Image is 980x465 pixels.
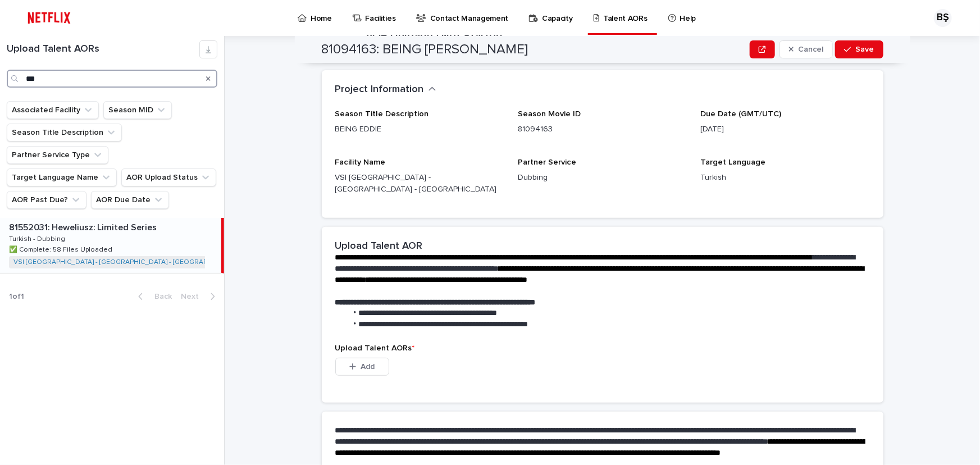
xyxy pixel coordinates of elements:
[700,124,869,135] p: [DATE]
[335,158,386,166] span: Facility Name
[129,291,176,302] button: Back
[835,40,883,58] button: Save
[181,293,206,300] span: Next
[335,172,504,195] p: VSI [GEOGRAPHIC_DATA] - [GEOGRAPHIC_DATA] - [GEOGRAPHIC_DATA]
[361,363,375,371] span: Add
[335,124,504,135] p: BEING EDDIE
[9,244,115,254] p: ✅ Complete: 58 Files Uploaded
[780,40,833,58] button: Cancel
[7,168,117,186] button: Target Language Name
[856,45,874,53] span: Save
[518,124,687,135] p: 81094163
[7,146,108,164] button: Partner Service Type
[148,293,172,300] span: Back
[335,344,415,352] span: Upload Talent AORs
[7,43,199,56] h1: Upload Talent AORs
[934,9,952,27] div: BŞ
[798,45,823,53] span: Cancel
[7,70,217,88] input: Search
[700,110,781,118] span: Due Date (GMT/UTC)
[9,220,159,233] p: 81552031: Heweliusz: Limited Series
[700,158,765,166] span: Target Language
[322,42,528,58] h2: 81094163: BEING [PERSON_NAME]
[91,191,169,209] button: AOR Due Date
[176,291,224,302] button: Next
[335,110,429,118] span: Season Title Description
[518,158,576,166] span: Partner Service
[335,84,424,96] h2: Project Information
[518,110,581,118] span: Season Movie ID
[335,84,436,96] button: Project Information
[103,101,172,119] button: Season MID
[335,240,423,253] h2: Upload Talent AOR
[7,101,99,119] button: Associated Facility
[13,258,241,266] a: VSI [GEOGRAPHIC_DATA] - [GEOGRAPHIC_DATA] - [GEOGRAPHIC_DATA]
[7,191,86,209] button: AOR Past Due?
[700,172,869,184] p: Turkish
[22,7,76,29] img: ifQbXi3ZQGMSEF7WDB7W
[121,168,216,186] button: AOR Upload Status
[518,172,687,184] p: Dubbing
[7,124,122,142] button: Season Title Description
[335,358,389,376] button: Add
[9,233,67,243] p: Turkish - Dubbing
